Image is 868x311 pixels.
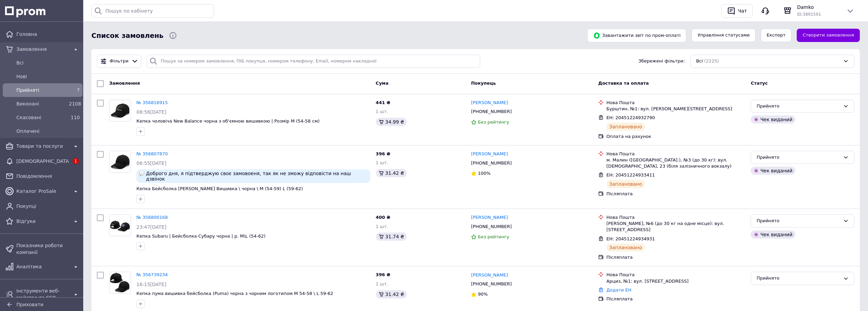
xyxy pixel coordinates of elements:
span: 08:56[DATE] [136,109,166,115]
a: № 356800168 [136,215,168,220]
div: Післяплата [606,296,745,302]
a: Створити замовлення [797,29,860,42]
span: Всi [16,59,80,66]
span: 400 ₴ [376,215,391,220]
div: м. Малин ([GEOGRAPHIC_DATA].), №3 (до 30 кг): вул. [DEMOGRAPHIC_DATA], 23 (біля залізничного вокз... [606,157,745,169]
span: 23:47[DATE] [136,224,166,230]
span: Скасовані [16,114,66,121]
div: 31.74 ₴ [376,232,407,241]
img: :speech_balloon: [139,171,145,176]
span: Приховати [16,302,43,307]
span: Виконані [16,100,66,107]
span: Замовлення [109,81,140,86]
div: 31.42 ₴ [376,169,407,177]
span: 100% [478,171,490,176]
div: Післяплата [606,191,745,197]
span: Cума [376,81,388,86]
a: [PERSON_NAME] [471,100,508,106]
button: Управління статусами [692,29,755,42]
div: Нова Пошта [606,214,745,221]
div: Чек виданий [751,115,795,124]
span: 7 [77,87,80,93]
span: 1 [73,158,79,164]
span: Показники роботи компанії [16,242,80,256]
span: Покупці [16,203,80,210]
span: Аналітика [16,263,69,270]
div: Чат [737,6,748,16]
input: Пошук по кабінету [91,4,214,18]
a: Кепка пума вишивка бейсболка (Puma) чорна з чорним логотипом M 54-58 \ L 59-62 [136,291,333,296]
img: Фото товару [109,100,131,121]
span: Фільтри [110,58,129,65]
span: 1 шт. [376,224,388,229]
div: Заплановано [606,243,645,252]
span: Замовлення [16,46,69,53]
div: Заплановано [606,123,645,131]
span: 396 ₴ [376,151,391,156]
span: 1 шт. [376,160,388,165]
span: ЕН: 20451224934931 [606,236,655,241]
a: [PERSON_NAME] [471,214,508,221]
div: Оплата на рахунок [606,133,745,140]
a: Фото товару [109,151,131,173]
span: Доброго дня, я підтверджую своє замовоеня, так як не зможу відповісти на наш дзвінок [146,171,368,182]
span: [DEMOGRAPHIC_DATA] [16,158,69,165]
a: Фото товару [109,100,131,122]
img: Фото товару [109,215,131,236]
button: Експорт [761,29,792,42]
button: Завантажити звіт по пром-оплаті [587,29,686,42]
span: Список замовлень [91,31,163,41]
div: Прийнято [756,217,840,225]
a: Кепка чоловіча New Balance чорна з об'ємною вишивкою | Розмір M (54-58 см) [136,118,320,124]
span: 06:55[DATE] [136,160,166,166]
a: Додати ЕН [606,287,631,293]
button: Чат [721,4,753,18]
div: Нова Пошта [606,272,745,278]
span: (2225) [704,58,719,63]
span: 441 ₴ [376,100,391,105]
div: Чек виданий [751,230,795,239]
div: Чек виданий [751,167,795,175]
span: Каталог ProSale [16,188,69,195]
a: Фото товару [109,214,131,236]
span: ЕН: 20451224932790 [606,115,655,120]
span: Товари та послуги [16,143,69,150]
div: Післяплата [606,254,745,260]
span: 110 [71,115,80,120]
a: № 356816915 [136,100,168,105]
span: Всі [696,58,703,65]
a: Кепка Subaru | Бейсболка Субару чорна | р. M\L (54-62) [136,234,266,239]
span: Прийняті [16,87,66,94]
div: Прийнято [756,275,840,282]
a: № 356739234 [136,272,168,277]
div: [PHONE_NUMBER] [470,222,513,231]
div: Нова Пошта [606,100,745,106]
span: Головна [16,31,80,38]
a: [PERSON_NAME] [471,272,508,279]
a: № 356807870 [136,151,168,156]
div: Заплановано [606,180,645,188]
span: 1 шт. [376,109,388,114]
a: Кепка Бейсболка [PERSON_NAME] Вишивка \ чорна \ M (54-59) L (59-62) [136,186,303,191]
span: Повідомлення [16,173,80,180]
div: Бурштин, №1: вул. [PERSON_NAME][STREET_ADDRESS] [606,106,745,112]
div: [PHONE_NUMBER] [470,107,513,116]
a: Фото товару [109,272,131,294]
img: Фото товару [109,272,131,293]
div: [PERSON_NAME], №6 (до 30 кг на одне місце): вул. [STREET_ADDRESS] [606,221,745,233]
div: [PHONE_NUMBER] [470,159,513,168]
span: 16:15[DATE] [136,282,166,287]
span: Оплачені [16,128,80,135]
div: Прийнято [756,103,840,110]
span: 1 шт. [376,281,388,286]
span: 2108 [69,101,81,107]
a: [PERSON_NAME] [471,151,508,157]
span: Збережені фільтри: [638,58,685,65]
span: ЕН: 20451224933411 [606,172,655,178]
div: 31.42 ₴ [376,290,407,298]
span: Damko [797,4,841,11]
span: Нові [16,73,80,80]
